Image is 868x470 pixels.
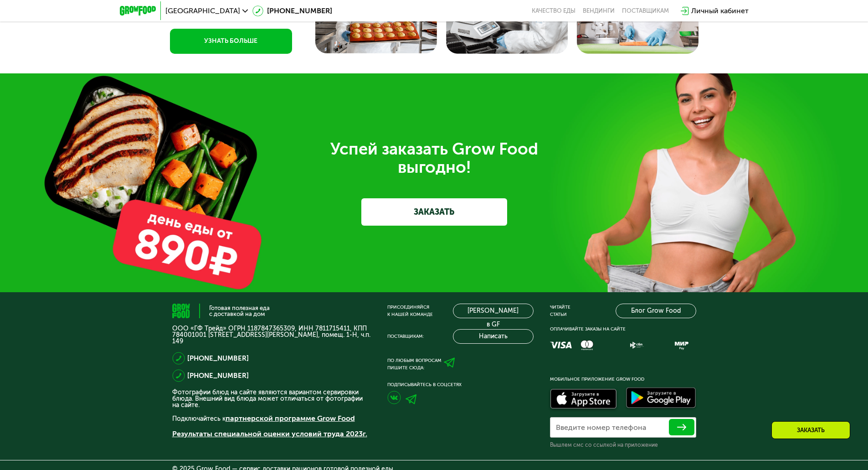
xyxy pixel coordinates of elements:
[550,441,696,449] div: Вышлем смс со ссылкой на приложение
[226,414,355,423] a: партнерской программе Grow Food
[387,304,433,318] div: Присоединяйся к нашей команде
[691,5,749,16] div: Личный кабинет
[556,425,646,430] label: Введите номер телефона
[187,353,249,364] a: [PHONE_NUMBER]
[172,389,371,408] p: Фотографии блюд на сайте являются вариантом сервировки блюда. Внешний вид блюда может отличаться ...
[209,305,270,317] div: Готовая полезная еда с доставкой на дом
[453,329,534,344] button: Написать
[387,333,424,340] div: Поставщикам:
[532,7,575,15] a: Качество еды
[170,29,292,54] a: УЗНАТЬ БОЛЬШЕ
[624,386,699,412] img: Доступно в Google Play
[550,376,696,383] div: Мобильное приложение Grow Food
[771,421,850,439] div: Заказать
[550,304,570,318] div: Читайте статьи
[165,7,240,15] span: [GEOGRAPHIC_DATA]
[361,198,507,226] a: ЗАКАЗАТЬ
[172,413,371,424] p: Подключайтесь к
[187,370,249,381] a: [PHONE_NUMBER]
[172,429,367,438] a: Результаты специальной оценки условий труда 2023г.
[252,5,332,16] a: [PHONE_NUMBER]
[583,7,615,15] a: Вендинги
[616,304,696,318] a: Блог Grow Food
[622,7,669,15] div: поставщикам
[387,381,534,388] div: Подписывайтесь в соцсетях
[387,357,442,372] div: По любым вопросам пишите сюда:
[179,140,689,176] div: Успей заказать Grow Food выгодно!
[453,304,534,318] a: [PERSON_NAME] в GF
[550,325,696,333] div: Оплачивайте заказы на сайте
[172,325,371,345] p: ООО «ГФ Трейд» ОГРН 1187847365309, ИНН 7811715411, КПП 784001001 [STREET_ADDRESS][PERSON_NAME], п...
